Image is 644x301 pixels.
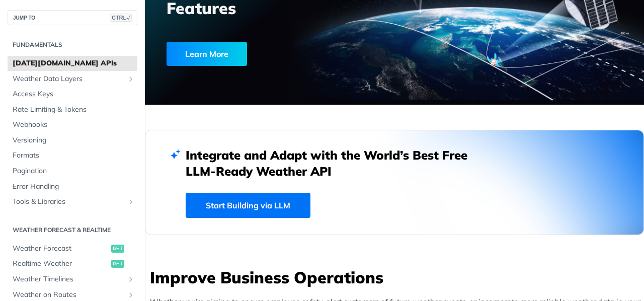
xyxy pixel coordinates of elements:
[13,74,124,84] span: Weather Data Layers
[13,259,109,269] span: Realtime Weather
[167,42,247,66] div: Learn More
[13,166,135,176] span: Pagination
[13,58,135,68] span: [DATE][DOMAIN_NAME] APIs
[127,75,135,83] button: Show subpages for Weather Data Layers
[8,133,137,148] a: Versioning
[8,117,137,132] a: Webhooks
[8,225,137,235] h2: Weather Forecast & realtime
[8,87,137,102] a: Access Keys
[8,256,137,271] a: Realtime Weatherget
[13,135,135,145] span: Versioning
[8,148,137,163] a: Formats
[8,102,137,117] a: Rate Limiting & Tokens
[13,244,109,254] span: Weather Forecast
[13,120,135,130] span: Webhooks
[8,241,137,256] a: Weather Forecastget
[127,275,135,283] button: Show subpages for Weather Timelines
[186,193,310,218] a: Start Building via LLM
[186,147,482,179] h2: Integrate and Adapt with the World’s Best Free LLM-Ready Weather API
[8,10,137,25] button: JUMP TOCTRL-/
[8,272,137,287] a: Weather TimelinesShow subpages for Weather Timelines
[111,245,124,253] span: get
[13,197,124,207] span: Tools & Libraries
[150,266,644,288] h3: Improve Business Operations
[110,14,132,22] span: CTRL-/
[127,198,135,206] button: Show subpages for Tools & Libraries
[111,260,124,268] span: get
[8,164,137,179] a: Pagination
[8,179,137,194] a: Error Handling
[8,71,137,87] a: Weather Data LayersShow subpages for Weather Data Layers
[13,89,135,99] span: Access Keys
[8,56,137,71] a: [DATE][DOMAIN_NAME] APIs
[127,291,135,299] button: Show subpages for Weather on Routes
[13,274,124,284] span: Weather Timelines
[8,194,137,209] a: Tools & LibrariesShow subpages for Tools & Libraries
[13,105,135,115] span: Rate Limiting & Tokens
[13,290,124,300] span: Weather on Routes
[13,150,135,161] span: Formats
[13,182,135,192] span: Error Handling
[167,42,358,66] a: Learn More
[8,40,137,49] h2: Fundamentals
